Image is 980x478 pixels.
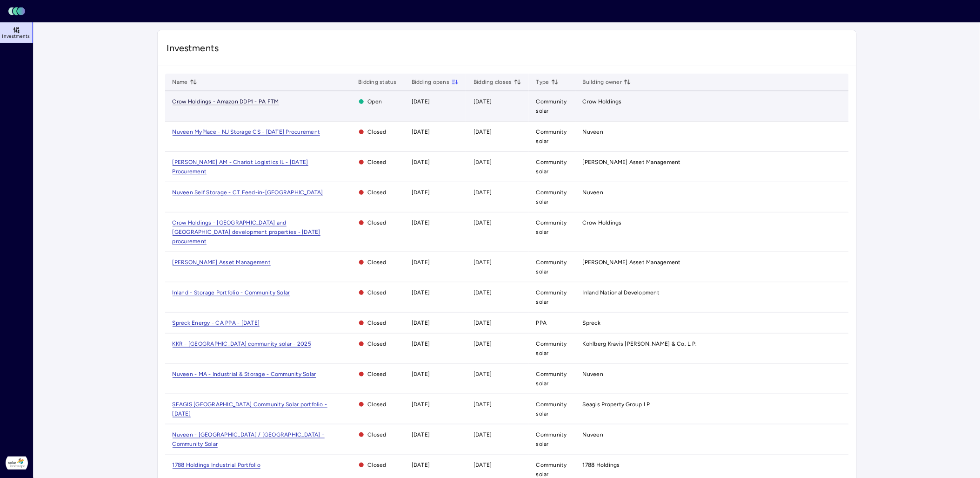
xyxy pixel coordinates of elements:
[173,98,279,105] a: Crow Holdings - Amazon DDP1 - PA FTM
[173,341,312,347] a: KKR - [GEOGRAPHIC_DATA] community solar - 2025
[529,394,575,424] td: Community solar
[412,462,430,468] time: [DATE]
[529,152,575,182] td: Community solar
[173,431,325,447] a: Nuveen - [GEOGRAPHIC_DATA] / [GEOGRAPHIC_DATA] - Community Solar
[536,77,559,87] span: Type
[173,98,279,105] span: Crow Holdings - Amazon DDP1 - PA FTM
[529,252,575,282] td: Community solar
[473,431,492,438] time: [DATE]
[173,289,290,296] a: Inland - Storage Portfolio - Community Solar
[412,77,459,87] span: Bidding opens
[359,318,397,328] span: Closed
[412,401,430,408] time: [DATE]
[359,127,397,137] span: Closed
[173,371,316,378] span: Nuveen - MA - Industrial & Storage - Community Solar
[575,212,849,252] td: Crow Holdings
[412,129,430,135] time: [DATE]
[473,219,492,226] time: [DATE]
[575,252,849,282] td: [PERSON_NAME] Asset Management
[190,78,197,86] button: toggle sorting
[359,77,397,87] span: Bidding status
[173,159,308,175] span: [PERSON_NAME] AM - Chariot Logistics IL - [DATE] Procurement
[173,189,324,196] a: Nuveen Self Storage - CT Feed-in-[GEOGRAPHIC_DATA]
[412,189,430,196] time: [DATE]
[529,313,575,334] td: PPA
[473,98,492,105] time: [DATE]
[412,219,430,226] time: [DATE]
[473,462,492,468] time: [DATE]
[359,339,397,348] span: Closed
[412,159,430,165] time: [DATE]
[473,259,492,266] time: [DATE]
[514,78,521,86] button: toggle sorting
[412,371,430,377] time: [DATE]
[412,320,430,326] time: [DATE]
[473,289,492,296] time: [DATE]
[173,401,327,417] span: SEAGIS [GEOGRAPHIC_DATA] Community Solar portfolio - [DATE]
[624,78,631,86] button: toggle sorting
[173,462,261,468] a: 1788 Holdings Industrial Portfolio
[575,364,849,394] td: Nuveen
[529,182,575,212] td: Community solar
[412,431,430,438] time: [DATE]
[173,341,312,348] span: KKR - [GEOGRAPHIC_DATA] community solar - 2025
[575,152,849,182] td: [PERSON_NAME] Asset Management
[359,288,397,297] span: Closed
[575,91,849,122] td: Crow Holdings
[173,219,320,245] a: Crow Holdings - [GEOGRAPHIC_DATA] and [GEOGRAPHIC_DATA] development properties - [DATE] procurement
[173,189,324,196] span: Nuveen Self Storage - CT Feed-in-[GEOGRAPHIC_DATA]
[359,400,397,409] span: Closed
[529,282,575,313] td: Community solar
[173,371,316,377] a: Nuveen - MA - Industrial & Storage - Community Solar
[451,78,459,86] button: toggle sorting
[575,313,849,334] td: Spreck
[412,341,430,347] time: [DATE]
[412,289,430,296] time: [DATE]
[473,401,492,408] time: [DATE]
[529,424,575,455] td: Community solar
[173,320,260,326] a: Spreck Energy - CA PPA - [DATE]
[173,259,271,266] span: [PERSON_NAME] Asset Management
[473,320,492,326] time: [DATE]
[473,129,492,135] time: [DATE]
[173,401,327,417] a: SEAGIS [GEOGRAPHIC_DATA] Community Solar portfolio - [DATE]
[575,182,849,212] td: Nuveen
[473,341,492,347] time: [DATE]
[359,97,397,106] span: Open
[412,259,430,266] time: [DATE]
[473,189,492,196] time: [DATE]
[173,129,320,135] a: Nuveen MyPlace - NJ Storage CS - [DATE] Procurement
[529,334,575,364] td: Community solar
[575,334,849,364] td: Kohlberg Kravis [PERSON_NAME] & Co. L.P.
[529,91,575,122] td: Community solar
[529,364,575,394] td: Community solar
[2,34,30,39] span: Investments
[173,431,325,448] span: Nuveen - [GEOGRAPHIC_DATA] / [GEOGRAPHIC_DATA] - Community Solar
[173,289,290,296] span: Inland - Storage Portfolio - Community Solar
[359,430,397,439] span: Closed
[6,452,28,474] img: Solar Landscape
[359,369,397,379] span: Closed
[173,159,308,175] a: [PERSON_NAME] AM - Chariot Logistics IL - [DATE] Procurement
[173,259,271,266] a: [PERSON_NAME] Asset Management
[359,157,397,167] span: Closed
[173,320,260,327] span: Spreck Energy - CA PPA - [DATE]
[173,77,197,87] span: Name
[359,460,397,470] span: Closed
[575,394,849,424] td: Seagis Property Group LP
[412,98,430,105] time: [DATE]
[173,462,261,469] span: 1788 Holdings Industrial Portfolio
[359,188,397,197] span: Closed
[583,77,632,87] span: Building owner
[359,258,397,267] span: Closed
[575,424,849,455] td: Nuveen
[551,78,559,86] button: toggle sorting
[529,122,575,152] td: Community solar
[359,218,397,227] span: Closed
[575,122,849,152] td: Nuveen
[473,371,492,377] time: [DATE]
[173,129,320,136] span: Nuveen MyPlace - NJ Storage CS - [DATE] Procurement
[167,41,847,55] span: Investments
[473,159,492,165] time: [DATE]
